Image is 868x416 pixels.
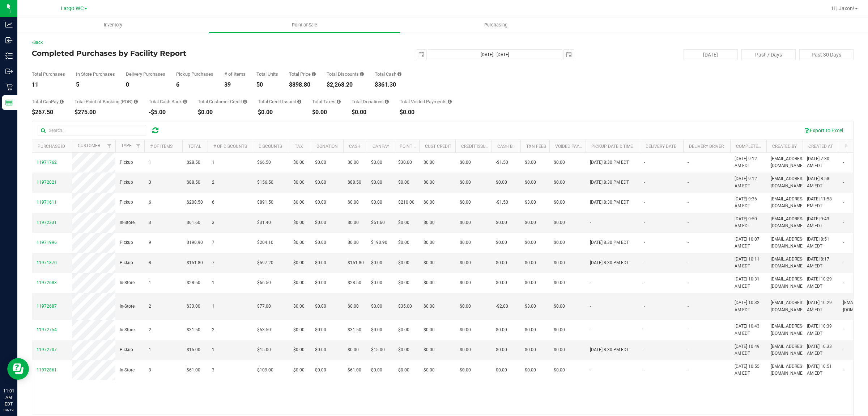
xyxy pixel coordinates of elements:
span: $0.00 [371,259,382,266]
i: Sum of the successful, non-voided payments using account credit for all purchases in the date range. [243,99,247,104]
span: $31.50 [348,326,361,333]
span: $35.00 [398,303,412,310]
div: $0.00 [400,109,452,115]
span: - [843,219,844,226]
a: # of Discounts [213,144,247,149]
span: 11972861 [37,367,57,373]
a: Tax [295,144,303,149]
span: $0.00 [348,159,359,166]
span: $0.00 [371,159,382,166]
span: 11972683 [37,280,57,285]
span: - [688,199,689,206]
span: [DATE] 8:58 AM EDT [807,175,834,189]
div: Total Discounts [327,72,364,76]
a: Pickup Date & Time [591,144,633,149]
div: 50 [256,82,278,88]
div: 11 [32,82,65,88]
span: $0.00 [293,179,305,186]
span: $0.00 [525,259,536,266]
a: Packed By [844,144,867,149]
span: $0.00 [460,219,471,226]
span: $0.00 [398,219,409,226]
a: Point of Sale [209,17,400,33]
button: Past 7 Days [741,49,796,60]
span: $0.00 [315,326,326,333]
a: Type [121,143,132,148]
span: select [564,50,574,60]
i: Sum of all voided payment transaction amounts, excluding tips and transaction fees, for all purch... [448,99,452,104]
span: - [590,219,591,226]
span: $0.00 [525,279,536,286]
div: Total Voided Payments [400,99,452,104]
i: Sum of the total taxes for all purchases in the date range. [337,99,341,104]
span: $0.00 [496,279,507,286]
span: 6 [212,199,214,206]
span: [EMAIL_ADDRESS][DOMAIN_NAME] [771,196,806,209]
span: In-Store [120,279,135,286]
span: $597.20 [257,259,273,266]
span: -$1.50 [496,159,508,166]
span: $0.00 [398,259,409,266]
span: $0.00 [348,219,359,226]
span: 11972754 [37,327,57,332]
span: [DATE] 8:30 PM EDT [590,159,629,166]
span: [DATE] 8:30 PM EDT [590,199,629,206]
span: $210.00 [398,199,414,206]
span: $0.00 [460,159,471,166]
span: - [843,259,844,266]
span: 11972707 [37,347,57,352]
span: In-Store [120,303,135,310]
span: [DATE] 10:07 AM EDT [735,236,762,250]
span: - [688,219,689,226]
span: $0.00 [554,239,565,246]
span: $0.00 [525,219,536,226]
a: Purchase ID [38,144,65,149]
span: - [590,279,591,286]
div: Total Cash Back [149,99,187,104]
span: - [843,199,844,206]
span: - [688,239,689,246]
span: $0.00 [293,159,305,166]
span: 9 [149,239,151,246]
span: $0.00 [424,199,435,206]
span: - [644,279,645,286]
span: 11971611 [37,200,57,205]
span: $0.00 [315,199,326,206]
div: $898.80 [289,82,316,88]
span: $77.00 [257,303,271,310]
span: [DATE] 8:17 AM EDT [807,256,834,270]
span: Purchasing [475,22,517,28]
span: $28.50 [187,279,200,286]
div: In Store Purchases [76,72,115,76]
span: $0.00 [371,326,382,333]
span: Largo WC [61,5,84,12]
div: Total Cash [375,72,401,76]
div: $2,268.20 [327,82,364,88]
span: [EMAIL_ADDRESS][DOMAIN_NAME] [771,323,806,337]
span: $0.00 [554,259,565,266]
span: [EMAIL_ADDRESS][DOMAIN_NAME] [771,155,806,169]
inline-svg: Retail [5,83,13,91]
div: # of Items [224,72,246,76]
i: Sum of the cash-back amounts from rounded-up electronic payments for all purchases in the date ra... [183,99,187,104]
span: 2 [212,179,214,186]
span: - [644,303,645,310]
div: Total Price [289,72,316,76]
span: $0.00 [424,239,435,246]
a: Created By [772,144,797,149]
a: Cust Credit [425,144,451,149]
span: [DATE] 7:30 AM EDT [807,155,834,169]
span: $0.00 [496,259,507,266]
div: Total Credit Issued [258,99,301,104]
span: $0.00 [525,326,536,333]
a: Filter [103,140,115,152]
span: $0.00 [293,199,305,206]
a: Delivery Date [646,144,676,149]
span: 11971762 [37,160,57,165]
span: 1 [149,279,151,286]
a: Inventory [17,17,209,33]
span: $31.40 [257,219,271,226]
span: Inventory [94,22,132,28]
i: Sum of the total prices of all purchases in the date range. [312,72,316,76]
span: $208.50 [187,199,203,206]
